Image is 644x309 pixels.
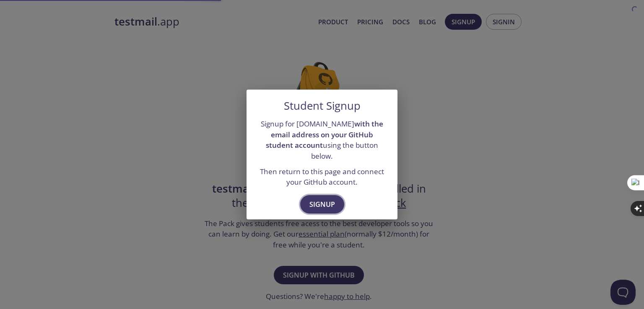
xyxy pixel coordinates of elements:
[309,198,335,210] span: Signup
[266,119,383,150] strong: with the email address on your GitHub student account
[284,100,361,112] h5: Student Signup
[300,195,344,214] button: Signup
[257,166,387,188] p: Then return to this page and connect your GitHub account.
[257,118,387,162] p: Signup for [DOMAIN_NAME] using the button below.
